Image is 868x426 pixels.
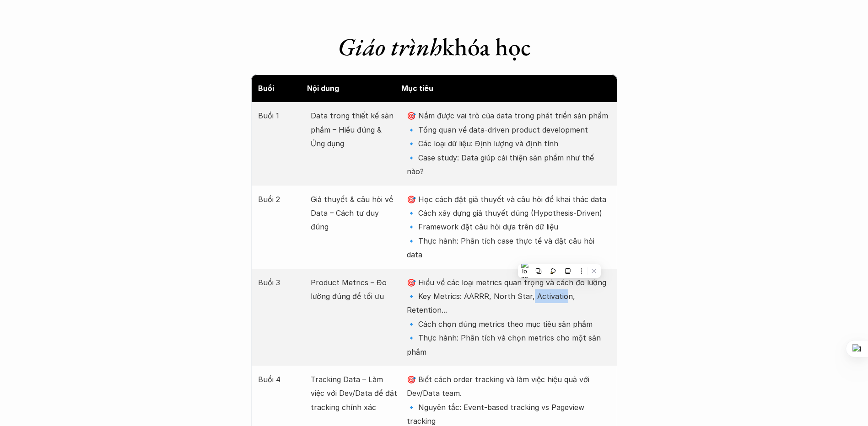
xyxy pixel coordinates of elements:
[258,109,302,122] p: Buổi 1
[258,276,302,289] p: Buổi 3
[258,192,302,206] p: Buổi 2
[251,32,617,62] h1: khóa học
[407,109,610,178] p: 🎯 Nắm được vai trò của data trong phát triển sản phẩm 🔹 Tổng quan về data-driven product developm...
[311,109,398,150] p: Data trong thiết kế sản phẩm – Hiểu đúng & Ứng dụng
[407,192,610,262] p: 🎯 Học cách đặt giả thuyết và câu hỏi để khai thác data 🔹 Cách xây dựng giả thuyết đúng (Hypothesi...
[311,276,398,304] p: Product Metrics – Đo lường đúng để tối ưu
[258,373,302,386] p: Buổi 4
[311,192,398,234] p: Giả thuyết & câu hỏi về Data – Cách tư duy đúng
[311,373,398,414] p: Tracking Data – Làm việc với Dev/Data để đặt tracking chính xác
[407,276,610,359] p: 🎯 Hiểu về các loại metrics quan trọng và cách đo lường 🔹 Key Metrics: AARRR, North Star, Activati...
[401,84,433,93] strong: Mục tiêu
[307,84,339,93] strong: Nội dung
[338,31,442,63] em: Giáo trình
[258,84,274,93] strong: Buổi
